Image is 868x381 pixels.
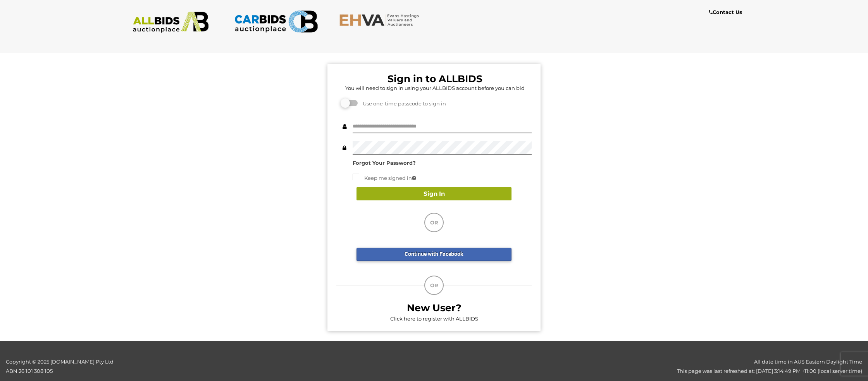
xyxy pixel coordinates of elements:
div: OR [424,276,444,295]
a: Contact Us [709,8,744,17]
a: Click here to register with ALLBIDS [390,315,478,322]
button: Sign In [356,187,511,201]
div: All date time in AUS Eastern Daylight Time This page was last refreshed at: [DATE] 3:14:49 PM +11... [217,357,868,376]
a: Forgot Your Password? [353,160,416,166]
img: EHVA.com.au [339,14,423,26]
b: Sign in to ALLBIDS [387,73,482,84]
h5: You will need to sign in using your ALLBIDS account before you can bid [338,85,532,91]
span: Use one-time passcode to sign in [359,100,446,107]
div: OR [424,213,444,232]
img: ALLBIDS.com.au [129,12,213,33]
img: CARBIDS.com.au [234,8,318,35]
b: Contact Us [709,9,742,15]
b: New User? [407,302,462,314]
label: Keep me signed in [353,174,416,183]
a: Continue with Facebook [356,248,511,261]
